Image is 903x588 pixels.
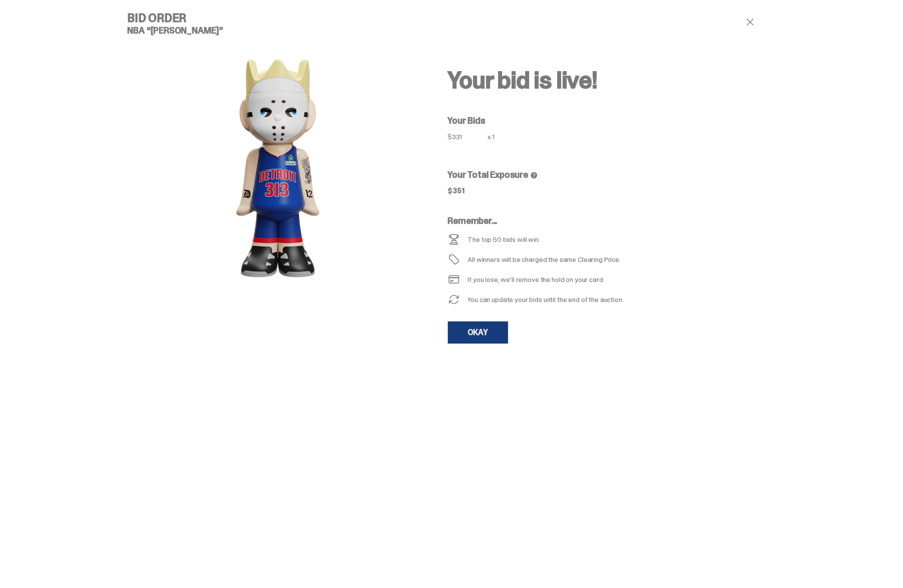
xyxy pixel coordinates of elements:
[128,12,428,24] h4: Bid Order
[468,276,605,283] div: If you lose, we’ll remove the hold on your card.
[448,133,488,140] div: $331
[448,170,768,179] h5: Your Total Exposure
[448,68,768,92] h2: Your bid is live!
[468,256,704,263] div: All winners will be charged the same Clearing Price.
[178,43,378,293] img: product image
[468,236,541,243] div: The top 50 bids will win.
[488,133,504,146] div: x 1
[128,26,428,35] h5: NBA “[PERSON_NAME]”
[448,116,768,125] h5: Your Bids
[448,216,704,225] h5: Remember...
[448,322,508,344] a: OKAY
[448,187,465,194] div: $351
[468,296,624,303] div: You can update your bids until the end of the auction.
